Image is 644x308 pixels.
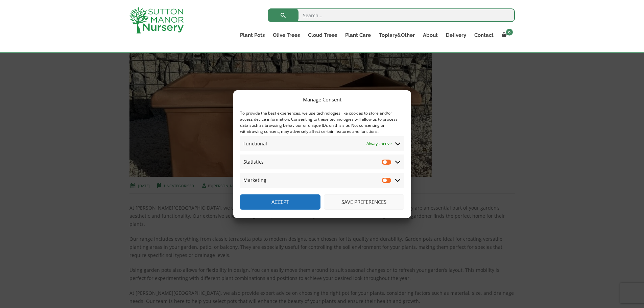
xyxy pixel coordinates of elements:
summary: Statistics [240,155,404,169]
a: About [419,30,442,40]
a: Plant Care [341,30,375,40]
a: Contact [470,30,498,40]
input: Search... [268,8,515,22]
a: Cloud Trees [304,30,341,40]
summary: Functional Always active [240,136,404,151]
div: To provide the best experiences, we use technologies like cookies to store and/or access device i... [240,110,404,135]
div: Manage Consent [303,95,341,103]
a: 0 [498,30,515,40]
a: Olive Trees [269,30,304,40]
span: 0 [506,29,513,35]
a: Delivery [442,30,470,40]
span: Statistics [243,158,264,166]
span: Always active [366,140,392,148]
span: Marketing [243,176,266,184]
span: Functional [243,140,267,148]
a: Plant Pots [236,30,269,40]
summary: Marketing [240,173,404,188]
img: logo [129,7,184,33]
button: Save preferences [324,194,404,210]
a: Topiary&Other [375,30,419,40]
button: Accept [240,194,320,210]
